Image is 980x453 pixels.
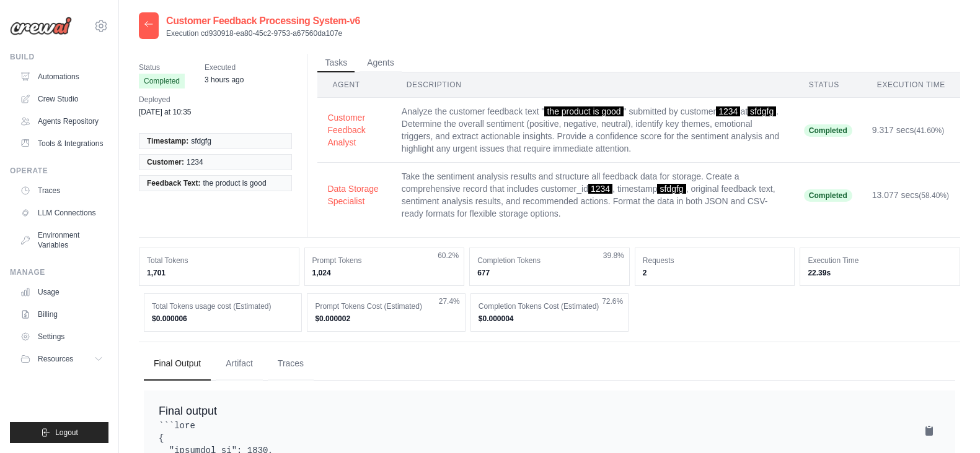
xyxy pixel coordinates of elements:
[15,203,108,223] a: LLM Connections
[862,98,960,163] td: 9.317 secs
[191,136,211,146] span: sfdgfg
[794,72,862,98] th: Status
[804,124,852,137] span: Completed
[327,111,381,149] button: Customer Feedback Analyst
[315,301,457,311] dt: Prompt Tokens Cost (Estimated)
[268,347,314,381] button: Traces
[392,72,794,98] th: Description
[716,106,740,116] span: 1234
[166,28,360,38] p: Execution cd930918-ea80-45c2-9753-a67560da107e
[15,282,108,302] a: Usage
[643,256,787,265] dt: Requests
[203,178,266,188] span: the product is good
[139,74,185,88] span: Completed
[918,394,980,453] iframe: Chat Widget
[147,178,200,188] span: Feedback Text:
[187,157,203,167] span: 1234
[312,268,457,278] dd: 1,024
[15,304,108,324] a: Billing
[15,225,108,255] a: Environment Variables
[139,93,192,106] span: Deployed
[10,166,108,176] div: Operate
[479,314,620,324] dd: $0.000004
[312,256,457,265] dt: Prompt Tokens
[360,54,402,72] button: Agents
[10,422,108,443] button: Logout
[15,111,108,131] a: Agents Repository
[439,296,460,306] span: 27.4%
[643,268,787,278] dd: 2
[748,106,776,116] span: sfdgfg
[479,301,620,311] dt: Completion Tokens Cost (Estimated)
[438,251,459,261] span: 60.2%
[205,75,244,84] time: October 6, 2025 at 11:44 IST
[139,61,185,74] span: Status
[147,136,188,146] span: Timestamp:
[147,256,291,265] dt: Total Tokens
[602,296,623,306] span: 72.6%
[15,134,108,153] a: Tools & Integrations
[147,157,184,167] span: Customer:
[147,268,291,278] dd: 1,701
[144,347,211,381] button: Final Output
[327,183,381,207] button: Data Storage Specialist
[392,163,794,228] td: Take the sentiment analysis results and structure all feedback data for storage. Create a compreh...
[15,349,108,369] button: Resources
[152,301,294,311] dt: Total Tokens usage cost (Estimated)
[588,184,612,194] span: 1234
[216,347,263,381] button: Artifact
[862,72,960,98] th: Execution Time
[10,17,72,35] img: Logo
[152,314,294,324] dd: $0.000006
[392,98,794,163] td: Analyze the customer feedback text " " submitted by customer at . Determine the overall sentiment...
[919,191,949,200] span: (58.40%)
[15,89,108,109] a: Crew Studio
[15,181,108,201] a: Traces
[38,354,73,364] span: Resources
[166,14,360,28] h2: Customer Feedback Processing System-v6
[55,428,78,438] span: Logout
[862,163,960,228] td: 13.077 secs
[544,106,623,116] span: the product is good
[159,405,217,417] span: Final output
[317,72,391,98] th: Agent
[808,256,952,265] dt: Execution Time
[139,108,192,116] time: October 3, 2025 at 10:35 IST
[808,268,952,278] dd: 22.39s
[477,256,622,265] dt: Completion Tokens
[657,184,686,194] span: sfdgfg
[205,61,244,74] span: Executed
[315,314,457,324] dd: $0.000002
[477,268,622,278] dd: 677
[804,189,852,202] span: Completed
[15,327,108,347] a: Settings
[317,54,355,72] button: Tasks
[10,52,108,62] div: Build
[15,67,108,87] a: Automations
[603,251,624,261] span: 39.8%
[914,126,945,135] span: (41.60%)
[10,267,108,277] div: Manage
